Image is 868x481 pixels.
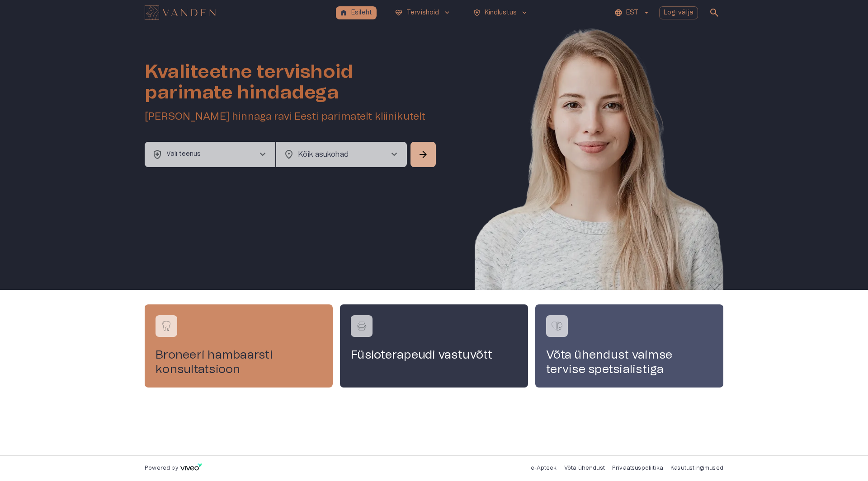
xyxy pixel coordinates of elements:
h4: Füsioterapeudi vastuvõtt [351,348,517,362]
span: chevron_right [389,149,400,160]
h5: [PERSON_NAME] hinnaga ravi Eesti parimatelt kliinikutelt [145,110,438,123]
button: Search [410,142,436,167]
p: Tervishoid [406,8,439,18]
p: EST [626,8,638,18]
button: ecg_heartTervishoidkeyboard_arrow_down [391,6,455,19]
span: arrow_forward [418,149,429,160]
h4: Võta ühendust vaimse tervise spetsialistiga [546,348,712,377]
span: health_and_safety [473,9,481,17]
span: chevron_right [257,149,268,160]
span: health_and_safety [152,149,163,160]
a: Kasutustingimused [670,465,723,471]
button: health_and_safetyKindlustuskeyboard_arrow_down [469,6,533,19]
p: Esileht [351,8,372,18]
span: keyboard_arrow_down [520,9,528,17]
span: home [340,9,348,17]
a: Navigate to service booking [535,304,723,388]
a: e-Apteek [531,465,557,471]
img: Vanden logo [145,5,216,20]
button: health_and_safetyVali teenuschevron_right [145,142,275,167]
img: Woman smiling [475,25,723,317]
span: search [709,7,720,18]
span: ecg_heart [395,9,403,17]
p: Kõik asukohad [298,149,374,160]
img: Võta ühendust vaimse tervise spetsialistiga logo [550,319,564,333]
button: open search modal [705,4,723,22]
button: Logi välja [659,6,698,19]
button: EST [613,6,651,19]
h1: Kvaliteetne tervishoid parimate hindadega [145,61,438,103]
img: Füsioterapeudi vastuvõtt logo [355,319,368,333]
span: keyboard_arrow_down [443,9,451,17]
a: Navigate to homepage [145,6,332,19]
img: Broneeri hambaarsti konsultatsioon logo [160,319,173,333]
p: Powered by [145,464,178,472]
a: Navigate to service booking [340,304,528,388]
p: Võta ühendust [564,464,605,472]
p: Logi välja [664,8,694,18]
a: Privaatsuspoliitika [612,465,663,471]
p: Vali teenus [166,149,201,159]
button: homeEsileht [336,6,377,19]
span: location_on [283,149,294,160]
p: Kindlustus [485,8,517,18]
h4: Broneeri hambaarsti konsultatsioon [156,348,322,377]
a: Navigate to service booking [145,304,333,388]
